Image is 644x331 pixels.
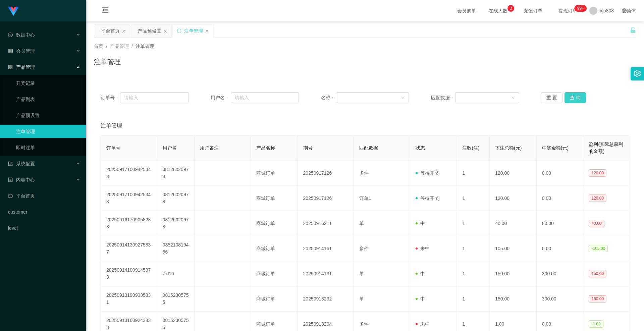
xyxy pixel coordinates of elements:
[589,270,606,277] span: 150.00
[157,261,195,286] td: Zxl16
[537,161,584,186] td: 0.00
[16,125,80,138] a: 注单管理
[200,145,219,151] span: 用户备注
[416,170,439,176] span: 等待开奖
[251,186,298,211] td: 商城订单
[8,205,80,219] a: customer
[537,211,584,236] td: 80.00
[589,295,606,302] span: 150.00
[416,221,425,226] span: 中
[537,186,584,211] td: 0.00
[110,44,129,49] span: 产品管理
[251,161,298,186] td: 商城订单
[101,94,120,101] span: 订单号：
[457,211,490,236] td: 1
[359,246,369,251] span: 多件
[589,320,603,328] span: -1.00
[101,211,157,236] td: 202509161709058283
[490,236,537,261] td: 105.00
[157,286,195,312] td: 08152305755
[94,0,117,22] i: 图标: menu-fold
[8,177,35,182] span: 内容中心
[416,296,425,301] span: 中
[8,49,13,53] i: 图标: table
[416,321,430,327] span: 未中
[457,161,490,186] td: 1
[138,24,161,37] div: 产品预设置
[457,261,490,286] td: 1
[120,92,189,103] input: 请输入
[575,5,587,12] sup: 302
[416,271,425,276] span: 中
[359,170,369,176] span: 多件
[589,169,606,177] span: 120.00
[16,141,80,154] a: 即时注单
[359,145,378,151] span: 匹配数据
[16,109,80,122] a: 产品预设置
[416,196,439,201] span: 等待开奖
[359,221,364,226] span: 单
[416,145,425,151] span: 状态
[8,33,13,37] i: 图标: check-circle-o
[298,261,354,286] td: 20250914131
[507,5,514,12] sup: 3
[589,245,608,252] span: -105.00
[537,261,584,286] td: 300.00
[537,236,584,261] td: 0.00
[184,24,203,37] div: 注单管理
[136,44,154,49] span: 注单管理
[101,122,122,130] span: 注单管理
[490,186,537,211] td: 120.00
[589,195,606,202] span: 120.00
[321,94,336,101] span: 名称：
[457,286,490,312] td: 1
[8,32,35,38] span: 数据中心
[251,286,298,312] td: 商城订单
[8,221,80,235] a: level
[490,261,537,286] td: 150.00
[251,261,298,286] td: 商城订单
[401,96,405,100] i: 图标: down
[359,321,369,327] span: 多件
[537,286,584,312] td: 300.00
[8,48,35,54] span: 会员管理
[205,29,209,33] i: 图标: close
[630,27,636,33] i: 图标: unlock
[565,92,586,103] button: 查 询
[256,145,275,151] span: 产品名称
[163,145,177,151] span: 用户名
[94,57,121,67] h1: 注单管理
[298,286,354,312] td: 20250913232
[101,24,120,37] div: 平台首页
[94,44,103,49] span: 首页
[490,211,537,236] td: 40.00
[8,161,13,166] i: 图标: form
[462,145,479,151] span: 注数(注)
[298,186,354,211] td: 20250917126
[157,236,195,261] td: 085210819456
[106,145,120,151] span: 订单号
[509,5,512,12] p: 3
[101,186,157,211] td: 202509171009425343
[101,236,157,261] td: 202509141309275837
[101,261,157,286] td: 202509141009145373
[8,7,19,16] img: logo.9652507e.png
[157,161,195,186] td: 08126020978
[251,211,298,236] td: 商城订单
[359,196,371,201] span: 订单1
[16,93,80,106] a: 产品列表
[231,92,299,103] input: 请输入
[8,189,80,203] a: 图标: dashboard平台首页
[122,29,126,33] i: 图标: close
[298,161,354,186] td: 20250917126
[8,161,35,166] span: 系统配置
[8,64,35,70] span: 产品管理
[541,92,562,103] button: 重 置
[457,236,490,261] td: 1
[490,161,537,186] td: 120.00
[16,76,80,90] a: 开奖记录
[211,94,231,101] span: 用户名：
[485,8,511,13] span: 在线人数
[131,44,133,49] span: /
[298,211,354,236] td: 20250916211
